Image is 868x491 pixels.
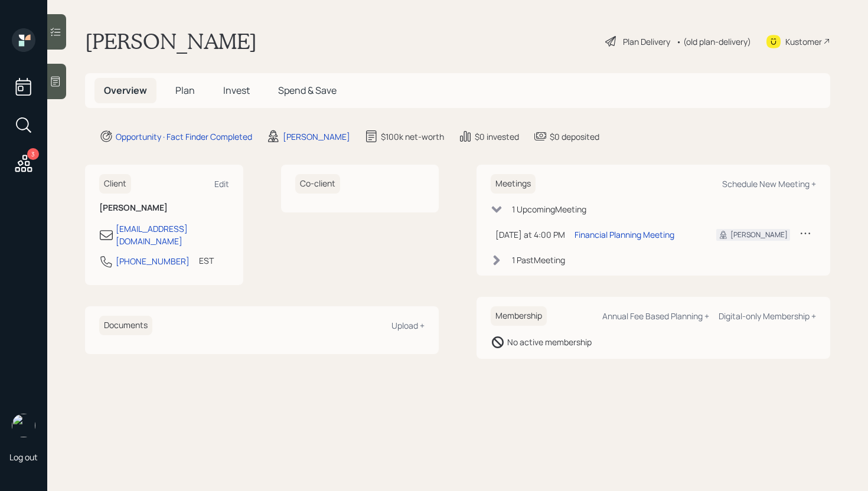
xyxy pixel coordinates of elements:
div: Schedule New Meeting + [722,178,816,189]
div: [PERSON_NAME] [730,230,788,240]
div: [PERSON_NAME] [283,130,350,143]
div: 1 Upcoming Meeting [512,203,586,215]
div: Upload + [391,320,425,331]
div: • (old plan-delivery) [676,35,751,48]
div: Edit [214,178,229,189]
span: Spend & Save [278,84,337,97]
span: Plan [175,84,195,97]
span: Overview [104,84,147,97]
div: 3 [27,148,39,160]
div: [EMAIL_ADDRESS][DOMAIN_NAME] [116,222,229,247]
h6: Documents [99,316,152,335]
div: 1 Past Meeting [512,254,565,266]
h6: Membership [491,306,547,326]
div: [PHONE_NUMBER] [116,255,190,267]
div: Plan Delivery [623,35,670,48]
div: Kustomer [785,35,822,48]
span: Invest [223,84,250,97]
div: Opportunity · Fact Finder Completed [116,130,252,143]
div: No active membership [507,336,592,348]
div: Digital-only Membership + [719,310,816,322]
div: Log out [9,451,38,463]
h1: [PERSON_NAME] [85,28,257,54]
h6: [PERSON_NAME] [99,203,229,213]
h6: Co-client [295,174,340,194]
div: [DATE] at 4:00 PM [495,228,565,241]
div: Financial Planning Meeting [575,228,674,241]
div: EST [199,254,214,267]
div: $0 deposited [550,130,599,143]
div: $0 invested [475,130,519,143]
div: Annual Fee Based Planning + [602,310,709,322]
div: $100k net-worth [381,130,444,143]
h6: Client [99,174,131,194]
img: james-distasi-headshot.png [12,414,35,437]
h6: Meetings [491,174,536,194]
